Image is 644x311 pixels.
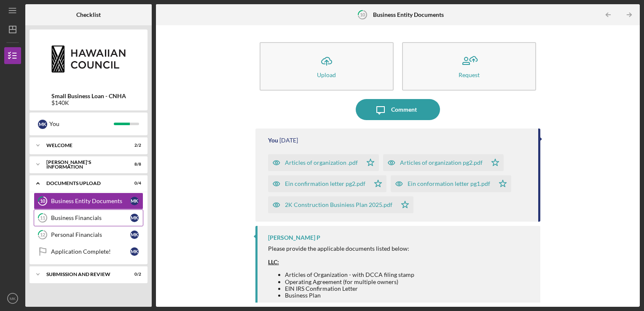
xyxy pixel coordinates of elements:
[126,272,141,277] div: 0 / 2
[459,72,480,78] div: Request
[40,198,46,204] tspan: 10
[373,11,444,18] b: Business Entity Documents
[130,231,139,239] div: M K
[268,154,379,171] button: Articles of organization .pdf
[46,160,120,169] div: [PERSON_NAME]'S INFORMATION
[402,42,536,91] button: Request
[285,279,414,285] li: Operating Agreement (for multiple owners)
[34,209,143,226] a: 11Business FinancialsMK
[285,180,365,187] div: Ein confirmation letter pg2.pdf
[285,271,414,278] li: Articles of Organization - with DCCA filing stamp
[408,180,490,187] div: Ein conformation letter pg1.pdf
[400,159,483,166] div: Articles of organization pg2.pdf
[34,193,143,209] a: 10Business Entity DocumentsMK
[34,226,143,243] a: 12Personal FinancialsMK
[51,198,130,204] div: Business Entity Documents
[51,214,130,221] div: Business Financials
[268,196,413,213] button: 2K Construction Businiess Plan 2025.pdf
[130,247,139,256] div: M K
[126,181,141,186] div: 0 / 4
[268,137,278,144] div: You
[46,181,120,186] div: DOCUMENTS UPLOAD
[76,11,101,18] b: Checklist
[360,12,365,17] tspan: 10
[49,117,114,131] div: You
[46,272,120,277] div: SUBMISSION AND REVIEW
[51,248,130,255] div: Application Complete!
[51,93,126,99] b: Small Business Loan - CNHA
[356,99,440,120] button: Comment
[130,214,139,222] div: M K
[30,34,148,84] img: Product logo
[46,143,120,148] div: WELCOME
[268,258,279,265] span: LLC:
[268,245,414,252] div: Please provide the applicable documents listed below:
[40,232,45,238] tspan: 12
[40,215,45,221] tspan: 11
[383,154,504,171] button: Articles of organization pg2.pdf
[268,234,320,241] div: [PERSON_NAME] P
[126,143,141,148] div: 2 / 2
[279,137,298,144] time: 2025-08-09 00:11
[10,296,16,301] text: MK
[126,162,141,167] div: 8 / 8
[285,201,392,208] div: 2K Construction Businiess Plan 2025.pdf
[34,243,143,260] a: Application Complete!MK
[285,159,358,166] div: Articles of organization .pdf
[51,231,130,238] div: Personal Financials
[391,99,417,120] div: Comment
[4,290,21,307] button: MK
[285,285,414,292] li: EIN IRS Confirmation Letter
[260,42,394,91] button: Upload
[130,197,139,205] div: M K
[268,175,386,192] button: Ein confirmation letter pg2.pdf
[317,72,336,78] div: Upload
[38,120,47,129] div: M K
[285,292,414,299] li: Business Plan
[391,175,511,192] button: Ein conformation letter pg1.pdf
[51,99,126,106] div: $140K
